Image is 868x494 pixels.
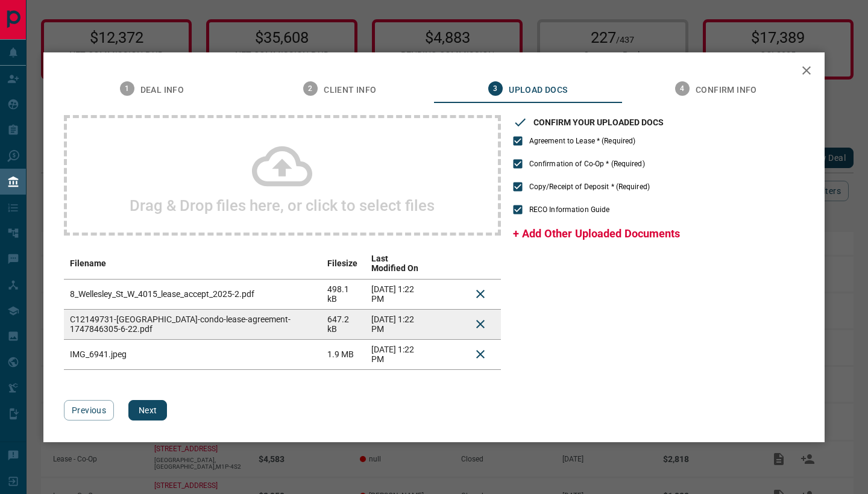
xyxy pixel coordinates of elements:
[680,84,684,93] text: 4
[365,339,430,369] td: [DATE] 1:22 PM
[529,136,636,146] span: Agreement to Lease * (Required)
[64,339,321,369] td: IMG_6941.jpeg
[321,339,365,369] td: 1.9 MB
[64,279,321,309] td: 8_Wellesley_St_W_4015_lease_accept_2025-2.pdf
[509,85,567,96] span: Upload Docs
[494,84,498,93] text: 3
[130,196,435,214] h2: Drag & Drop files here, or click to select files
[533,117,664,127] h3: CONFIRM YOUR UPLOADED DOCS
[430,248,460,280] th: download action column
[466,280,495,308] button: Delete
[64,248,321,280] th: Filename
[466,340,495,369] button: Delete
[125,84,129,93] text: 1
[321,279,365,309] td: 498.1 kB
[321,309,365,339] td: 647.2 kB
[140,85,184,96] span: Deal Info
[64,400,114,421] button: Previous
[513,227,680,240] span: + Add Other Uploaded Documents
[309,84,313,93] text: 2
[324,85,376,96] span: Client Info
[64,115,501,236] div: Drag & Drop files here, or click to select files
[64,309,321,339] td: C12149731-[GEOGRAPHIC_DATA]-condo-lease-agreement-1747846305-6-22.pdf
[365,279,430,309] td: [DATE] 1:22 PM
[128,400,167,421] button: Next
[696,85,757,96] span: Confirm Info
[365,309,430,339] td: [DATE] 1:22 PM
[529,158,645,169] span: Confirmation of Co-Op * (Required)
[466,310,495,339] button: Delete
[460,248,501,280] th: delete file action column
[321,248,365,280] th: Filesize
[529,204,609,215] span: RECO Information Guide
[529,181,650,192] span: Copy/Receipt of Deposit * (Required)
[365,248,430,280] th: Last Modified On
